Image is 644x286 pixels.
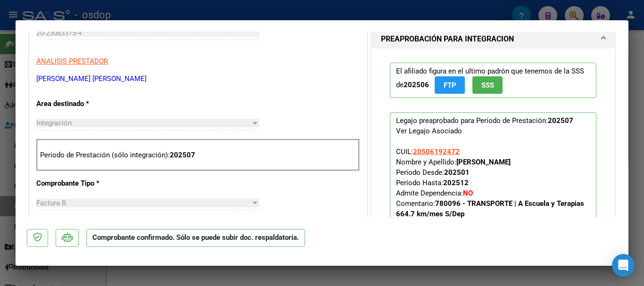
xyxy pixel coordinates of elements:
strong: 202507 [170,151,195,159]
strong: 202501 [444,168,470,177]
span: FTP [444,81,456,90]
strong: 202506 [404,81,429,89]
span: ANALISIS PRESTADOR [36,57,108,65]
div: PREAPROBACIÓN PARA INTEGRACION [372,49,615,245]
strong: 202512 [443,179,469,187]
p: Comprobante Tipo * [36,178,133,189]
button: SSS [472,76,503,94]
p: [PERSON_NAME] [PERSON_NAME] [36,74,360,84]
h1: PREAPROBACIÓN PARA INTEGRACION [381,33,514,45]
strong: 780096 - TRANSPORTE | A Escuela y Terapias 664.7 km/mes S/Dep [396,199,584,218]
span: Comentario: [396,199,584,218]
strong: 202507 [548,116,573,125]
div: Open Intercom Messenger [612,254,635,277]
span: Factura B [36,199,66,207]
p: Comprobante confirmado. Sólo se puede subir doc. respaldatoria. [86,229,305,247]
span: CUIL: Nombre y Apellido: Período Desde: Período Hasta: Admite Dependencia: [396,147,584,218]
button: FTP [435,76,465,94]
p: Area destinado * [36,98,133,109]
span: SSS [481,81,494,90]
strong: NO [463,189,473,197]
strong: [PERSON_NAME] [456,158,511,166]
p: El afiliado figura en el ultimo padrón que tenemos de la SSS de [390,63,596,98]
p: Legajo preaprobado para Período de Prestación: [390,112,596,223]
span: Integración [36,119,72,127]
mat-expansion-panel-header: PREAPROBACIÓN PARA INTEGRACION [372,30,615,49]
p: Período de Prestación (sólo integración): [40,150,356,161]
span: 20506192472 [413,147,460,156]
div: Ver Legajo Asociado [396,126,462,136]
